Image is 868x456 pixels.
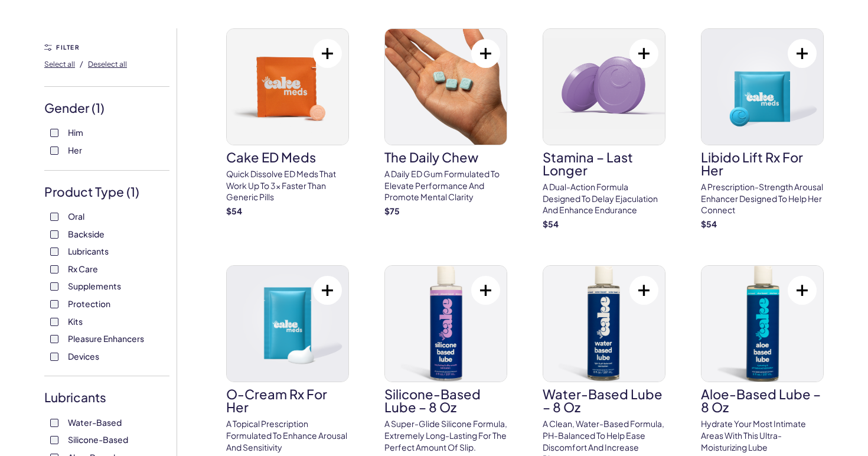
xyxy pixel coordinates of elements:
span: / [80,58,83,69]
img: Silicone-Based Lube – 8 oz [385,266,507,382]
input: Devices [50,353,58,361]
span: Devices [68,348,99,364]
span: Oral [68,209,84,224]
span: Rx Care [68,261,98,276]
img: Aloe-Based Lube – 8 oz [701,266,823,382]
input: Supplements [50,282,58,291]
span: Water-Based [68,415,122,430]
p: A Daily ED Gum Formulated To Elevate Performance And Promote Mental Clarity [384,168,507,203]
a: Stamina – Last LongerStamina – Last LongerA dual-action formula designed to delay ejaculation and... [543,28,665,230]
strong: $ 75 [384,206,400,216]
input: Silicone-Based [50,436,58,444]
span: Pleasure Enhancers [68,331,144,346]
p: A dual-action formula designed to delay ejaculation and enhance endurance [543,181,665,216]
button: Select all [44,54,75,73]
input: Her [50,146,58,155]
h3: Aloe-Based Lube – 8 oz [701,387,824,413]
p: A prescription-strength arousal enhancer designed to help her connect [701,181,824,216]
input: Water-Based [50,419,58,427]
h3: Libido Lift Rx For Her [701,151,824,177]
p: Quick dissolve ED Meds that work up to 3x faster than generic pills [226,168,349,203]
input: Oral [50,213,58,221]
strong: $ 54 [701,219,717,229]
img: Cake ED Meds [227,29,348,145]
a: Libido Lift Rx For HerLibido Lift Rx For HerA prescription-strength arousal enhancer designed to ... [701,28,824,230]
span: Him [68,125,83,140]
input: Protection [50,300,58,308]
a: The Daily ChewThe Daily ChewA Daily ED Gum Formulated To Elevate Performance And Promote Mental C... [384,28,507,217]
input: Backside [50,230,58,239]
input: Pleasure Enhancers [50,335,58,343]
span: Select all [44,60,75,69]
span: Lubricants [68,243,109,259]
h3: The Daily Chew [384,151,507,164]
a: Cake ED MedsCake ED MedsQuick dissolve ED Meds that work up to 3x faster than generic pills$54 [226,28,349,217]
img: Stamina – Last Longer [543,29,665,145]
p: Hydrate your most intimate areas with this ultra-moisturizing lube [701,418,824,453]
span: Kits [68,314,83,329]
h3: Silicone-Based Lube – 8 oz [384,387,507,413]
span: Supplements [68,278,121,294]
input: Kits [50,318,58,326]
strong: $ 54 [226,206,242,216]
input: Rx Care [50,265,58,273]
span: Protection [68,296,110,311]
img: Water-Based Lube – 8 oz [543,266,665,382]
img: Libido Lift Rx For Her [701,29,823,145]
img: O-Cream Rx for Her [227,266,348,382]
button: Deselect all [88,54,127,73]
h3: Water-Based Lube – 8 oz [543,387,665,413]
h3: Stamina – Last Longer [543,151,665,177]
span: Her [68,142,82,158]
input: Him [50,129,58,137]
h3: Cake ED Meds [226,151,349,164]
span: Deselect all [88,60,127,69]
h3: O-Cream Rx for Her [226,387,349,413]
strong: $ 54 [543,219,559,229]
span: Backside [68,226,105,242]
p: A super-glide silicone formula, extremely long-lasting for the perfect amount of slip. [384,418,507,453]
input: Lubricants [50,247,58,256]
img: The Daily Chew [385,29,507,145]
span: Silicone-Based [68,432,128,447]
p: A topical prescription formulated to enhance arousal and sensitivity [226,418,349,453]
